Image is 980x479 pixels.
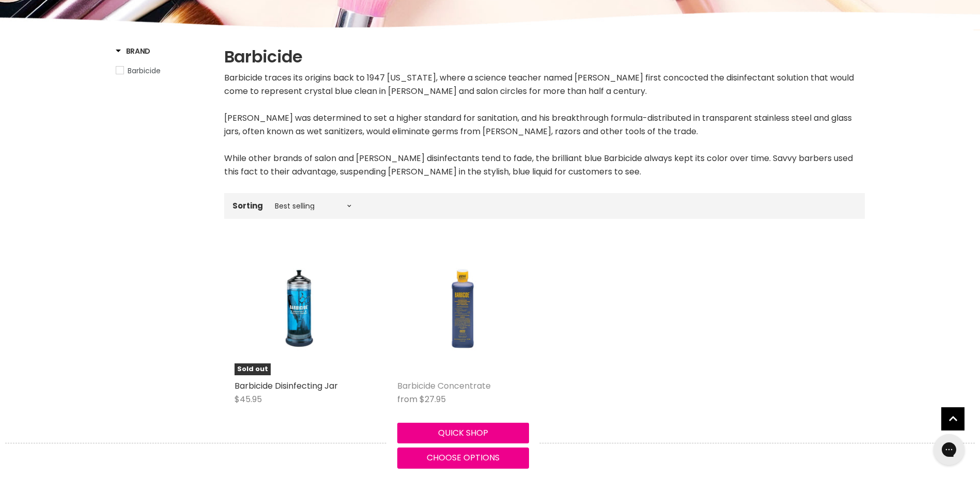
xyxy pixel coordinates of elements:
span: Sold out [235,363,271,375]
button: Quick shop [397,423,529,443]
span: Choose options [427,452,500,464]
label: Sorting [232,201,263,210]
div: Barbicide traces its origins back to 1947 [US_STATE], where a science teacher named [PERSON_NAME]... [224,71,865,179]
span: from [397,393,417,405]
a: Barbicide Concentrate [397,380,491,392]
iframe: Gorgias live chat messenger [928,430,970,469]
h1: Barbicide [224,46,865,68]
span: $27.95 [419,393,446,405]
a: Barbicide Concentrate [397,244,529,375]
h3: Brand [116,46,151,56]
a: Barbicide [116,65,211,76]
img: Barbicide Concentrate [419,244,507,375]
a: Barbicide Disinfecting JarSold out [235,244,366,375]
button: Choose options [397,448,529,468]
img: Barbicide Disinfecting Jar [256,244,344,375]
a: Barbicide Disinfecting Jar [235,380,338,392]
span: Barbicide [128,66,161,76]
span: $45.95 [235,393,262,405]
